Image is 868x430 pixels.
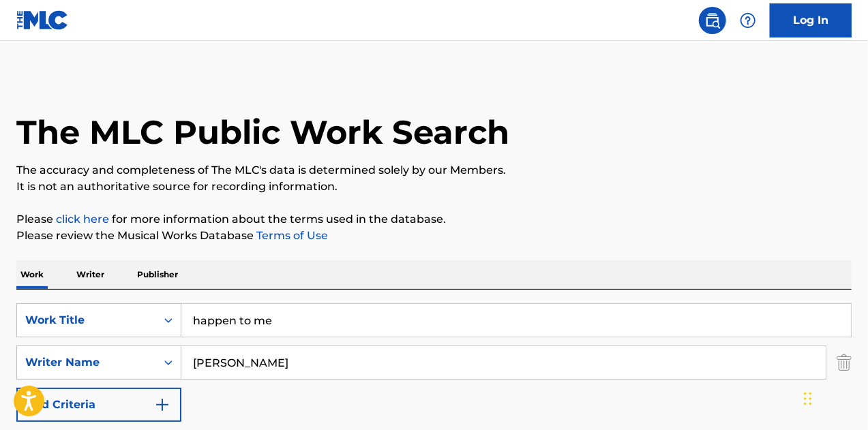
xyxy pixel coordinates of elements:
[16,388,181,422] button: Add Criteria
[800,365,868,430] iframe: Chat Widget
[16,211,852,228] p: Please for more information about the terms used in the database.
[16,228,852,244] p: Please review the Musical Works Database
[56,213,109,226] a: click here
[740,12,756,29] img: help
[16,162,852,179] p: The accuracy and completeness of The MLC's data is determined solely by our Members.
[804,378,812,419] div: Drag
[133,260,182,289] p: Publisher
[254,229,328,242] a: Terms of Use
[72,260,108,289] p: Writer
[25,312,148,328] div: Work Title
[734,7,762,34] div: Help
[25,354,148,371] div: Writer Name
[704,12,721,29] img: search
[16,10,69,30] img: MLC Logo
[16,112,509,153] h1: The MLC Public Work Search
[837,345,852,380] img: Delete Criterion
[699,7,726,34] a: Public Search
[16,179,852,195] p: It is not an authoritative source for recording information.
[154,397,170,413] img: 9d2ae6d4665cec9f34b9.svg
[770,3,852,37] a: Log In
[16,260,48,289] p: Work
